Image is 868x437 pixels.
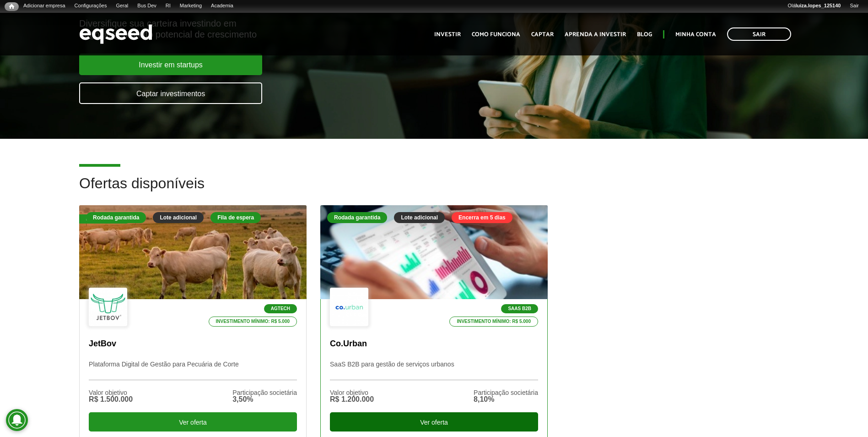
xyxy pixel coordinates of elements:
div: Participação societária [474,389,538,396]
span: Início [9,3,14,10]
p: SaaS B2B para gestão de serviços urbanos [330,361,538,380]
a: Marketing [175,2,206,10]
p: SaaS B2B [501,304,538,313]
a: Bus Dev [133,2,161,10]
div: Rodada garantida [327,212,387,223]
div: Lote adicional [394,212,445,223]
strong: luiza.lopes_125140 [796,3,841,8]
p: Co.Urban [330,339,538,349]
p: JetBov [89,339,297,349]
div: Valor objetivo [330,389,374,396]
a: Sair [727,27,791,41]
a: Aprenda a investir [565,32,626,38]
div: Rodada garantida [86,212,146,223]
div: 3,50% [232,396,297,403]
img: EqSeed [79,22,152,46]
a: Blog [637,32,652,38]
a: Início [5,2,19,11]
a: RI [161,2,175,10]
a: Investir [434,32,461,38]
a: Oláluiza.lopes_125140 [783,2,845,10]
p: Investimento mínimo: R$ 5.000 [449,317,538,327]
p: Investimento mínimo: R$ 5.000 [209,317,297,327]
div: R$ 1.500.000 [89,396,133,403]
a: Como funciona [472,32,520,38]
div: Ver oferta [330,412,538,432]
h2: Ofertas disponíveis [79,175,789,205]
div: Encerra em 5 dias [452,212,512,223]
div: Participação societária [232,389,297,396]
a: Captar investimentos [79,82,262,104]
a: Geral [111,2,133,10]
div: R$ 1.200.000 [330,396,374,403]
p: Agtech [264,304,297,313]
div: 8,10% [474,396,538,403]
div: Ver oferta [89,412,297,432]
a: Adicionar empresa [19,2,70,10]
a: Academia [206,2,238,10]
div: Fila de espera [210,212,261,223]
div: Fila de espera [79,214,130,224]
div: Valor objetivo [89,389,133,396]
a: Sair [845,2,863,10]
a: Configurações [70,2,112,10]
div: Lote adicional [153,212,204,223]
a: Minha conta [675,32,716,38]
a: Captar [531,32,554,38]
p: Plataforma Digital de Gestão para Pecuária de Corte [89,361,297,380]
a: Investir em startups [79,54,262,75]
